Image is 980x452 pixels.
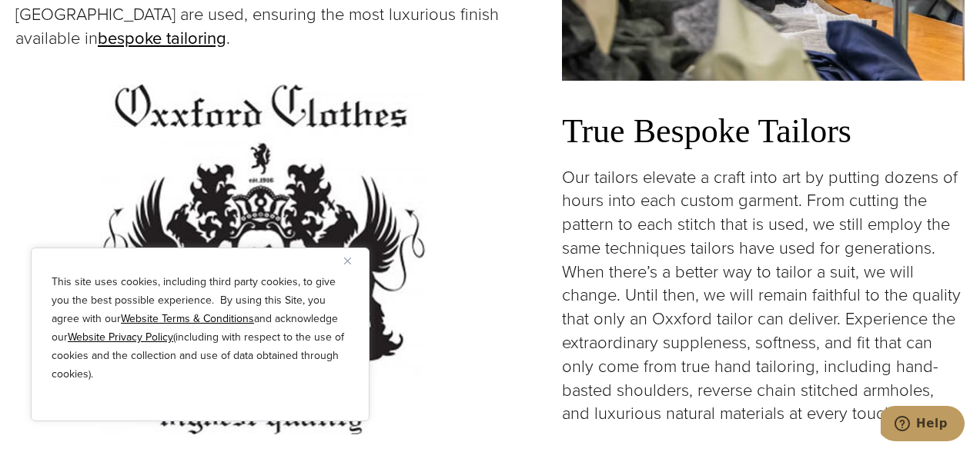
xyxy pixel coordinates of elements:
[98,25,226,51] a: bespoke tailoring
[562,166,965,427] p: Our tailors elevate a craft into art by putting dozens of hours into each custom garment. From cu...
[344,258,351,264] img: Close
[344,251,363,270] button: Close
[562,111,965,152] h3: True Bespoke Tailors
[68,329,173,345] a: Website Privacy Policy
[881,406,965,444] iframe: Opens a widget where you can chat to one of our agents
[121,311,254,327] a: Website Terms & Conditions
[52,273,349,384] p: This site uses cookies, including third party cookies, to give you the best possible experience. ...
